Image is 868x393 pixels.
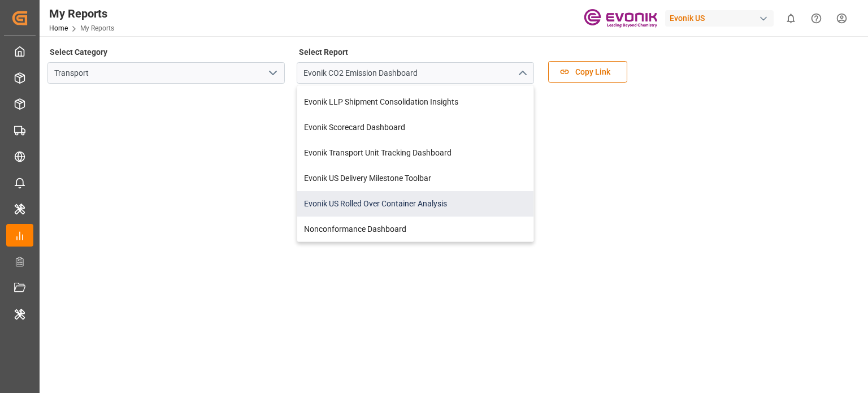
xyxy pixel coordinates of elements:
[297,140,533,166] div: Evonik Transport Unit Tracking Dashboard
[297,115,533,140] div: Evonik Scorecard Dashboard
[297,44,350,60] label: Select Report
[297,89,533,115] div: Evonik LLP Shipment Consolidation Insights
[47,62,285,84] input: Type to search/select
[297,217,533,242] div: Nonconformance Dashboard
[297,166,533,191] div: Evonik US Delivery Milestone Toolbar
[665,10,774,27] div: Evonik US
[584,8,657,28] img: Evonik-brand-mark-Deep-Purple-RGB.jpeg_1700498283.jpeg
[570,66,616,78] span: Copy Link
[548,61,627,83] button: Copy Link
[49,24,68,32] a: Home
[297,62,534,84] input: Type to search/select
[665,7,778,29] button: Evonik US
[47,44,109,60] label: Select Category
[778,6,804,31] button: show 0 new notifications
[297,191,533,217] div: Evonik US Rolled Over Container Analysis
[804,6,829,31] button: Help Center
[49,5,114,22] div: My Reports
[264,64,281,82] button: open menu
[513,64,530,82] button: close menu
